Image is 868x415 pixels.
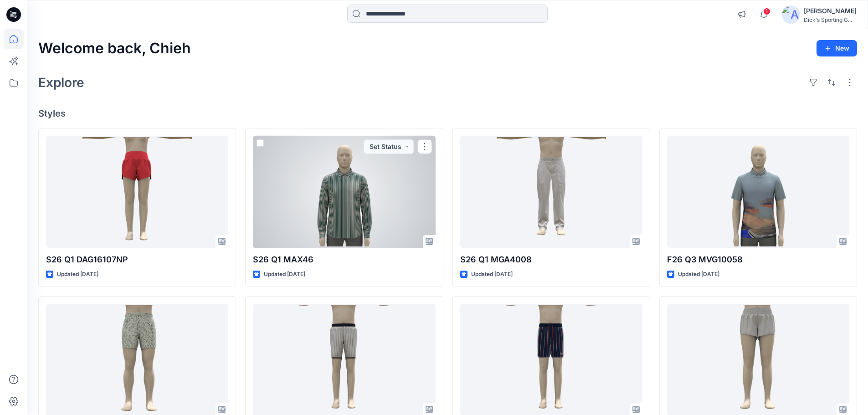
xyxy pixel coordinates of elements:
a: S26 Q1 DAG16107NP [46,136,228,248]
p: Updated [DATE] [57,270,98,279]
p: Updated [DATE] [264,270,305,279]
p: Updated [DATE] [471,270,513,279]
a: S26 Q1 MGA4008 [460,136,642,248]
h2: Explore [38,75,84,90]
a: F26 Q3 MVG10058 [667,136,849,248]
h4: Styles [38,108,857,119]
p: Updated [DATE] [678,270,719,279]
h2: Welcome back, Chieh [38,40,191,57]
img: avatar [782,5,800,24]
p: S26 Q1 DAG16107NP [46,253,228,266]
div: [PERSON_NAME] [804,5,857,16]
button: New [817,40,857,56]
p: S26 Q1 MGA4008 [460,253,642,266]
a: S26 Q1 MAX46 [253,136,435,248]
p: F26 Q3 MVG10058 [667,253,849,266]
div: Dick's Sporting G... [804,16,857,23]
p: S26 Q1 MAX46 [253,253,435,266]
span: 1 [763,8,770,15]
